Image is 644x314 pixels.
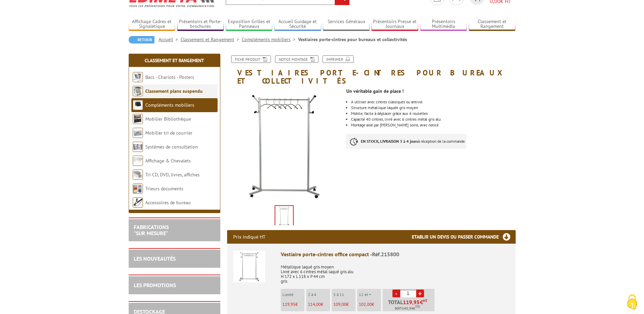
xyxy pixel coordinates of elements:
li: A utiliser avec cintres classiques ou antivol [351,100,515,104]
img: Compléments mobiliers [133,100,143,110]
a: Classement plans suspendu [145,88,203,94]
a: Présentoirs Multimédia [420,19,467,30]
a: Accessoires de bureau [145,199,191,206]
p: 2 à 4 [308,292,330,297]
a: Présentoirs et Porte-brochures [177,19,224,30]
span: 119,95 [403,299,420,305]
a: Accueil [159,36,181,42]
p: € [333,302,355,307]
a: Classement et Rangement [181,36,242,42]
a: Présentoirs Presse et Journaux [371,19,418,30]
a: + [416,290,424,297]
img: complements_mobiliers_215800_1.jpg [227,88,342,203]
a: Tri CD, DVD, livres, affiches [145,172,200,178]
a: Fiche produit [231,55,271,63]
h1: Vestiaires porte-cintres pour bureaux et collectivités [222,55,521,85]
a: Imprimer [323,55,354,63]
strong: Un véritable gain de place ! [346,88,404,94]
span: Soit € [395,306,420,311]
p: Prix indiqué HT [233,230,265,244]
a: Classement et Rangement [145,57,204,64]
a: Accueil Guidage et Sécurité [274,19,321,30]
a: Bacs - Chariots - Posters [145,74,194,80]
img: complements_mobiliers_215800_1.jpg [275,206,293,227]
img: Tri CD, DVD, livres, affiches [133,170,143,180]
li: Montage aisé par [PERSON_NAME] soins, avec notice [351,123,515,127]
img: Trieurs documents [133,184,143,194]
p: Métallique laqué gris moyen Livré avec 6 cintres métal laqué gris alu H 172 x L 118 x P 44 cm gris [281,260,510,284]
p: € [359,302,381,307]
p: L'unité [282,292,305,297]
span: 102,00 [359,301,372,307]
img: Accessoires de bureau [133,197,143,208]
sup: TTC [415,305,420,309]
img: Systèmes de consultation [133,142,143,152]
img: Cookies (fenêtre modale) [624,294,641,311]
button: Cookies (fenêtre modale) [620,291,644,314]
a: Affichage Cadres et Signalétique [129,19,176,30]
img: Bacs - Chariots - Posters [133,72,143,82]
span: 109,00 [333,301,346,307]
div: Vestiaire porte-cintres office compact - [281,250,510,258]
sup: HT [423,298,427,303]
li: Mobile, facile à déplacer grâce aux 4 roulettes [351,111,515,116]
p: 12 et + [359,292,381,297]
li: Structure métallique laquée gris moyen [351,106,515,110]
a: LES PROMOTIONS [134,282,176,289]
span: € [420,299,423,305]
img: Vestiaire porte-cintres office compact [233,250,265,282]
li: Capacité 40 cintres, livré avec 6 cintres métal gris alu [351,117,515,121]
a: Retour [129,36,154,43]
span: Réf.215800 [372,251,399,258]
img: Mobilier Bibliothèque [133,114,143,124]
a: - [392,290,400,297]
a: Classement et Rangement [469,19,516,30]
p: € [308,302,330,307]
span: 143,94 [402,306,413,311]
a: FABRICATIONS"Sur Mesure" [134,224,169,237]
strong: EN STOCK, LIVRAISON 3 à 4 jours [361,139,418,144]
img: Affichage & Chevalets [133,156,143,166]
li: Vestiaires porte-cintres pour bureaux et collectivités [298,36,407,43]
a: Systèmes de consultation [145,144,198,150]
a: Services Généraux [323,19,370,30]
a: Mobilier tri de courrier [145,130,192,136]
a: Compléments mobiliers [145,102,194,108]
p: 5 à 11 [333,292,355,297]
img: Mobilier tri de courrier [133,128,143,138]
span: 119,95 [282,301,295,307]
p: à réception de la commande [346,134,466,149]
p: € [282,302,305,307]
a: Affichage & Chevalets [145,158,191,164]
p: Total [384,299,435,311]
h3: Etablir un devis ou passer commande [412,230,516,244]
a: Mobilier Bibliothèque [145,116,191,122]
img: Classement plans suspendu [133,86,143,96]
a: LES NOUVEAUTÉS [134,255,176,262]
a: Trieurs documents [145,186,183,192]
a: Compléments mobiliers [242,36,298,42]
span: 114,00 [308,301,321,307]
a: Exposition Grilles et Panneaux [226,19,273,30]
a: Notice Montage [275,55,318,63]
